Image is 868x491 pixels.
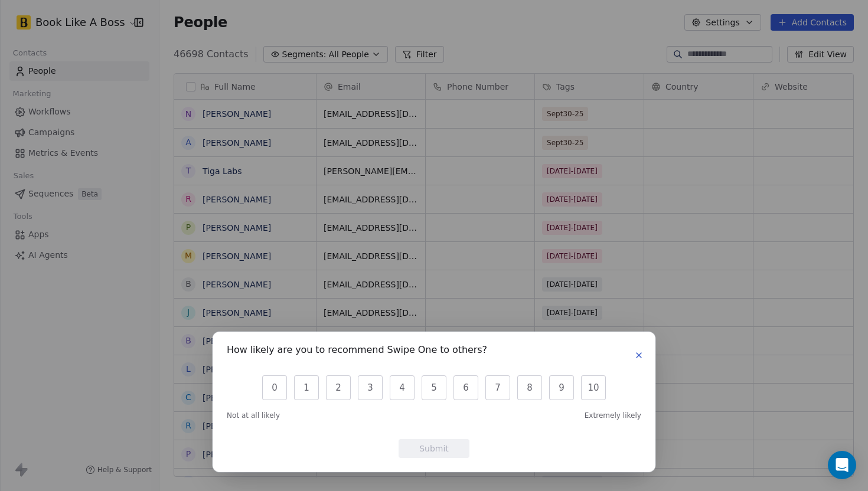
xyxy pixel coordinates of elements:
[262,375,287,400] button: 0
[294,375,319,400] button: 1
[453,375,478,400] button: 6
[581,375,606,400] button: 10
[549,375,574,400] button: 9
[227,346,487,358] h1: How likely are you to recommend Swipe One to others?
[585,411,641,420] span: Extremely likely
[227,411,280,420] span: Not at all likely
[326,375,351,400] button: 2
[422,375,446,400] button: 5
[390,375,415,400] button: 4
[358,375,383,400] button: 3
[485,375,510,400] button: 7
[517,375,542,400] button: 8
[399,439,469,458] button: Submit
